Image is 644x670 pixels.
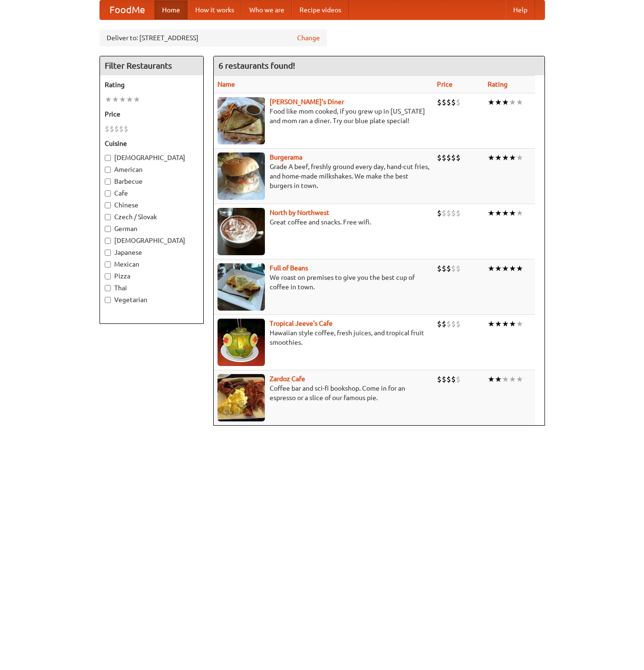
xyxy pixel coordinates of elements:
[446,152,451,163] li: $
[105,214,111,220] input: Czech / Slovak
[437,80,453,88] a: Price
[516,263,523,274] li: ★
[105,236,199,245] label: [DEMOGRAPHIC_DATA]
[292,0,349,19] a: Recipe videos
[451,152,456,163] li: $
[218,374,265,421] img: zardoz.jpg
[105,248,199,257] label: Japanese
[488,97,495,107] li: ★
[446,208,451,218] li: $
[451,374,456,384] li: $
[218,208,265,255] img: north.jpg
[112,94,119,105] li: ★
[218,152,265,200] img: burgerama.jpg
[502,152,509,163] li: ★
[446,374,451,384] li: $
[442,208,446,218] li: $
[437,374,442,384] li: $
[437,319,442,329] li: $
[456,208,461,218] li: $
[516,319,523,329] li: ★
[270,153,302,161] a: Burgerama
[114,124,119,134] li: $
[446,319,451,329] li: $
[218,384,429,402] p: Coffee bar and sci-fi bookshop. Come in for an espresso or a slice of our famous pie.
[105,200,199,210] label: Chinese
[495,319,502,329] li: ★
[105,155,111,161] input: [DEMOGRAPHIC_DATA]
[442,152,446,163] li: $
[100,29,327,46] div: Deliver to: [STREET_ADDRESS]
[456,374,461,384] li: $
[456,152,461,163] li: $
[451,97,456,107] li: $
[109,124,114,134] li: $
[516,152,523,163] li: ★
[506,0,535,19] a: Help
[270,98,344,106] a: [PERSON_NAME]'s Diner
[451,208,456,218] li: $
[509,97,516,107] li: ★
[270,320,333,327] b: Tropical Jeeve's Cafe
[437,263,442,274] li: $
[105,139,199,148] h5: Cuisine
[105,153,199,162] label: [DEMOGRAPHIC_DATA]
[218,328,429,347] p: Hawaiian style coffee, fresh juices, and tropical fruit smoothies.
[218,97,265,144] img: sallys.jpg
[442,97,446,107] li: $
[488,208,495,218] li: ★
[270,264,308,272] a: Full of Beans
[502,208,509,218] li: ★
[270,209,329,216] a: North by Northwest
[105,238,111,244] input: [DEMOGRAPHIC_DATA]
[218,217,429,227] p: Great coffee and snacks. Free wifi.
[105,177,199,186] label: Barbecue
[105,124,109,134] li: $
[105,165,199,174] label: American
[446,263,451,274] li: $
[488,374,495,384] li: ★
[297,33,320,43] a: Change
[188,0,242,19] a: How it works
[516,374,523,384] li: ★
[100,0,154,19] a: FoodMe
[133,94,140,105] li: ★
[242,0,292,19] a: Who we are
[105,202,111,208] input: Chinese
[105,271,199,281] label: Pizza
[105,190,111,197] input: Cafe
[119,124,124,134] li: $
[154,0,188,19] a: Home
[495,152,502,163] li: ★
[437,208,442,218] li: $
[218,162,429,190] p: Grade A beef, freshly ground every day, hand-cut fries, and home-made milkshakes. We make the bes...
[105,273,111,279] input: Pizza
[105,250,111,256] input: Japanese
[105,259,199,269] label: Mexican
[442,319,446,329] li: $
[218,273,429,292] p: We roast on premises to give you the best cup of coffee in town.
[105,94,112,105] li: ★
[456,319,461,329] li: $
[488,263,495,274] li: ★
[105,179,111,185] input: Barbecue
[105,295,199,304] label: Vegetarian
[456,97,461,107] li: $
[516,97,523,107] li: ★
[502,319,509,329] li: ★
[456,263,461,274] li: $
[442,374,446,384] li: $
[105,283,199,293] label: Thai
[509,152,516,163] li: ★
[218,80,235,88] a: Name
[488,80,508,88] a: Rating
[451,319,456,329] li: $
[105,261,111,268] input: Mexican
[126,94,133,105] li: ★
[502,263,509,274] li: ★
[495,208,502,218] li: ★
[437,97,442,107] li: $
